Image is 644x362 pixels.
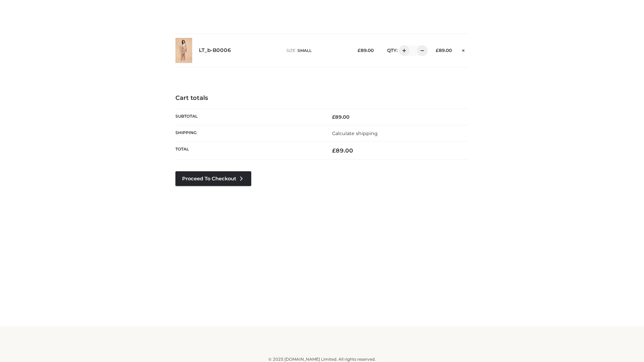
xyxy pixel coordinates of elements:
span: SMALL [298,48,312,53]
bdi: 89.00 [332,114,350,120]
th: Subtotal [175,109,322,125]
bdi: 89.00 [436,48,452,53]
span: £ [436,48,439,53]
th: Shipping [175,125,322,141]
p: size : [286,48,347,54]
div: QTY: [380,45,425,56]
span: £ [332,114,335,120]
bdi: 89.00 [332,147,353,154]
h4: Cart totals [175,95,469,102]
bdi: 89.00 [358,48,374,53]
a: LT_b-B0006 [199,47,231,54]
span: £ [332,147,336,154]
span: £ [358,48,361,53]
th: Total [175,142,322,160]
img: LT_b-B0006 - SMALL [175,38,192,63]
a: Remove this item [459,45,469,54]
a: Proceed to Checkout [175,171,251,186]
a: Calculate shipping [332,130,378,136]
